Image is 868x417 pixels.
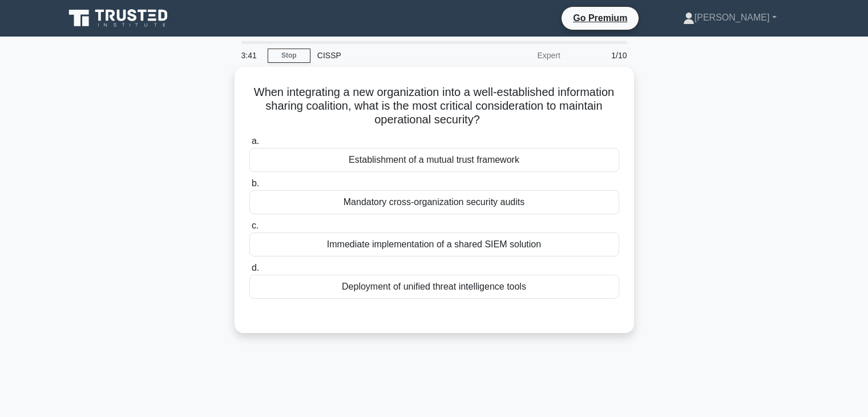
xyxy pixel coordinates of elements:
span: c. [252,220,259,230]
div: 3:41 [235,44,268,67]
span: d. [252,263,259,272]
div: CISSP [310,44,467,67]
div: Immediate implementation of a shared SIEM solution [249,232,619,256]
span: a. [252,136,259,146]
div: 1/10 [567,44,634,67]
div: Establishment of a mutual trust framework [249,148,619,172]
a: Stop [268,49,310,63]
h5: When integrating a new organization into a well-established information sharing coalition, what i... [248,85,620,127]
span: b. [252,178,259,188]
div: Expert [467,44,567,67]
div: Deployment of unified threat intelligence tools [249,275,619,299]
div: Mandatory cross-organization security audits [249,190,619,214]
a: Go Premium [566,11,634,25]
a: [PERSON_NAME] [656,6,804,29]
